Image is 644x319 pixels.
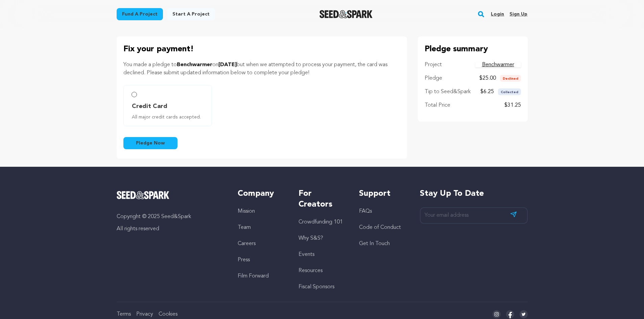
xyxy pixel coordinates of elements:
[132,114,206,121] span: All major credit cards accepted.
[218,62,237,68] span: [DATE]
[136,312,153,317] a: Privacy
[359,188,406,199] h5: Support
[498,88,521,95] span: Collected
[479,76,496,81] span: $25.00
[480,89,494,95] span: $6.25
[117,191,224,199] a: Seed&Spark Homepage
[319,10,373,18] img: Seed&Spark Logo Dark Mode
[238,241,256,246] a: Careers
[136,140,165,147] span: Pledge Now
[123,137,177,149] button: Pledge Now
[420,188,528,199] h5: Stay up to date
[500,75,521,82] span: Declined
[359,241,390,246] a: Get In Touch
[299,268,323,273] a: Resources
[299,236,323,241] a: Why S&S?
[238,225,251,230] a: Team
[238,257,250,263] a: Press
[117,191,170,199] img: Seed&Spark Logo
[425,61,442,69] p: Project
[319,10,373,18] a: Seed&Spark Homepage
[132,102,167,111] span: Credit Card
[117,225,224,233] p: All rights reserved
[117,8,163,20] a: Fund a project
[425,74,442,82] p: Pledge
[117,213,224,221] p: Copyright © 2025 Seed&Spark
[359,209,372,214] a: FAQs
[509,9,527,20] a: Sign up
[475,62,521,68] a: Benchwarmer
[299,188,345,210] h5: For Creators
[117,312,131,317] a: Terms
[159,312,177,317] a: Cookies
[491,9,504,20] a: Login
[299,284,334,290] a: Fiscal Sponsors
[123,43,400,55] p: Fix your payment!
[238,273,269,279] a: Film Forward
[299,252,314,257] a: Events
[299,219,343,225] a: Crowdfunding 101
[123,61,400,77] p: You made a pledge to on but when we attempted to process your payment, the card was declined. Ple...
[425,43,521,55] p: Pledge summary
[177,62,212,68] span: Benchwarmer
[359,225,401,230] a: Code of Conduct
[167,8,215,20] a: Start a project
[420,207,528,224] input: Your email address
[425,88,471,96] p: Tip to Seed&Spark
[238,209,255,214] a: Mission
[504,101,521,109] p: $31.25
[238,188,285,199] h5: Company
[425,101,450,109] p: Total Price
